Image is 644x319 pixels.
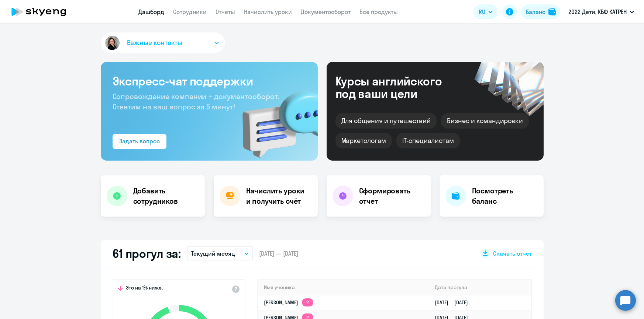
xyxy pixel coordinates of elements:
[526,7,545,16] div: Баланс
[335,75,462,100] div: Курсы английского под ваши цели
[335,113,437,129] div: Для общения и путешествий
[216,8,235,15] a: Отчеты
[113,74,306,88] h3: Экспресс-чат поддержки
[104,34,121,52] img: avatar
[473,4,498,19] button: RU
[565,3,638,21] button: 2022 Дети, КБФ КАТРЕН
[264,299,313,306] a: [PERSON_NAME]2
[568,7,627,16] p: 2022 Дети, КБФ КАТРЕН
[246,186,310,206] h4: Начислить уроки и получить счёт
[359,8,398,15] a: Все продукты
[187,246,253,260] button: Текущий месяц
[335,133,392,148] div: Маркетологам
[435,299,474,306] a: [DATE][DATE]
[479,7,485,16] span: RU
[441,113,529,129] div: Бизнес и командировки
[126,284,163,293] span: Это на 1% ниже,
[138,8,164,15] a: Дашборд
[133,186,199,206] h4: Добавить сотрудников
[396,133,460,148] div: IT-специалистам
[119,137,160,146] div: Задать вопрос
[101,32,225,53] button: Важные контакты
[244,8,292,15] a: Начислить уроки
[521,4,560,19] button: Балансbalance
[493,249,532,257] span: Скачать отчет
[259,249,298,257] span: [DATE] — [DATE]
[258,280,429,295] th: Имя ученика
[359,186,425,206] h4: Сформировать отчет
[113,92,279,111] span: Сопровождение компании + документооборот. Ответим на ваш вопрос за 5 минут!
[232,78,318,161] img: bg-img
[173,8,207,15] a: Сотрудники
[302,298,313,306] app-skyeng-badge: 2
[301,8,351,15] a: Документооборот
[472,186,538,206] h4: Посмотреть баланс
[113,246,181,261] h2: 61 прогул за:
[429,280,531,295] th: Дата прогула
[548,8,556,15] img: balance
[127,38,182,48] span: Важные контакты
[191,249,235,258] p: Текущий месяц
[113,134,166,149] button: Задать вопрос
